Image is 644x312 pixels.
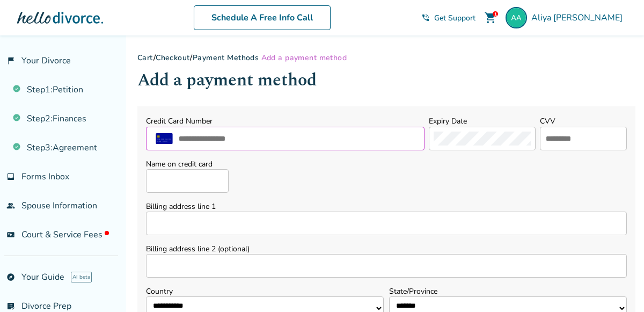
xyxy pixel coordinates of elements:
label: State/Province [389,286,627,296]
label: Billing address line 1 [146,201,627,212]
span: Court & Service Fees [21,229,109,241]
span: list_alt_check [6,302,15,310]
label: Billing address line 2 (optional) [146,244,627,254]
a: Checkout [156,53,190,63]
label: Country [146,286,384,296]
span: phone_in_talk [421,13,430,22]
a: Cart [137,53,153,63]
h1: Add a payment method [137,67,635,93]
img: default card [151,133,178,144]
img: aleaks0828@gmail.com [506,7,527,28]
label: CVV [540,116,555,126]
a: Payment Methods [193,53,259,63]
a: Schedule A Free Info Call [194,5,331,30]
span: people [6,201,15,210]
span: explore [6,273,15,281]
span: shopping_cart [484,11,497,24]
div: 1 [493,11,498,17]
span: Add a payment method [261,53,347,63]
span: universal_currency_alt [6,230,15,239]
label: Credit Card Number [146,116,213,126]
span: inbox [6,172,15,181]
span: Aliya [PERSON_NAME] [531,12,627,24]
div: / / [137,53,635,63]
span: Get Support [434,13,475,23]
span: flag_2 [6,56,15,65]
a: phone_in_talkGet Support [421,13,475,23]
iframe: Chat Widget [590,260,644,312]
span: AI beta [71,272,92,282]
label: Expiry Date [429,116,467,126]
span: Forms Inbox [21,171,69,183]
label: Name on credit card [146,159,229,169]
